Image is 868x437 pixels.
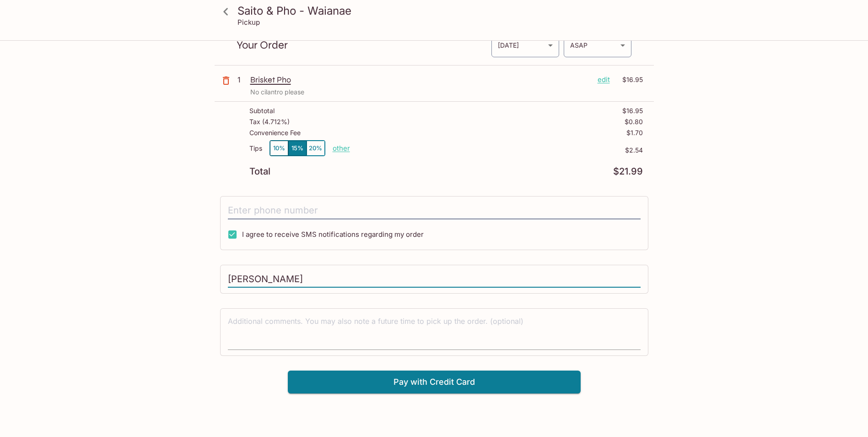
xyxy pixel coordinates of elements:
p: 1 [237,75,247,85]
span: I agree to receive SMS notifications regarding my order [242,230,424,239]
p: $2.54 [350,147,643,154]
div: [DATE] [491,33,559,57]
p: Tax ( 4.712% ) [249,118,290,126]
p: No cilantro please [250,88,643,96]
p: $16.95 [615,75,643,85]
div: ASAP [564,33,631,57]
p: Subtotal [249,107,275,115]
p: $21.99 [613,167,643,176]
button: Pay with Credit Card [288,371,581,393]
p: Convenience Fee [249,129,301,137]
p: Brisket Pho [250,75,590,85]
p: Pickup [237,18,260,27]
p: edit [598,75,610,85]
h3: Saito & Pho - Waianae [237,4,647,18]
p: Tips [249,145,262,152]
button: other [333,144,350,153]
p: $16.95 [622,107,643,115]
p: $0.80 [625,118,643,126]
p: Your Order [237,41,491,49]
button: 20% [307,141,325,156]
input: Enter first and last name [228,271,641,288]
input: Enter phone number [228,202,641,219]
p: Total [249,167,270,176]
button: 15% [288,141,307,156]
p: $1.70 [626,129,643,137]
button: 10% [270,141,288,156]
